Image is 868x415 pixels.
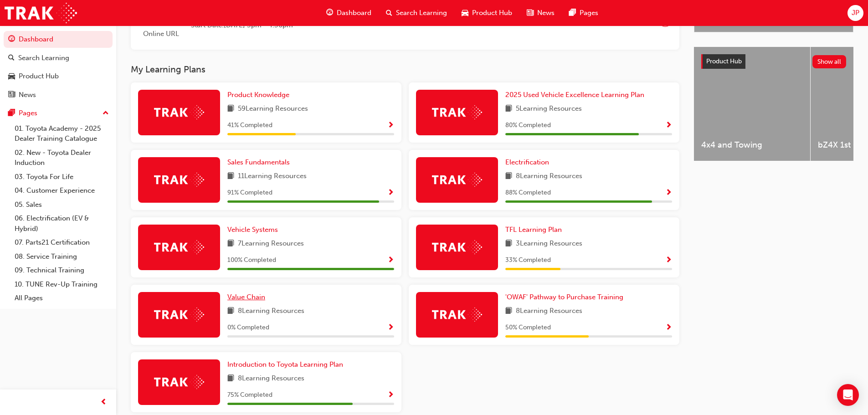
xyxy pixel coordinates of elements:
button: Show Progress [387,187,394,199]
a: Product Hub [4,68,113,85]
span: Show Progress [387,391,394,400]
span: search-icon [8,54,15,62]
span: pages-icon [569,7,576,19]
div: Product Hub [19,71,59,82]
span: 8 Learning Resources [238,373,304,384]
div: Open Intercom Messenger [837,384,859,406]
span: Online URL [138,29,184,39]
a: Product Knowledge [227,90,293,100]
a: 01. Toyota Academy - 2025 Dealer Training Catalogue [11,122,113,146]
button: JP [847,5,863,21]
span: Pages [580,8,598,18]
span: 50 % Completed [505,323,551,333]
span: Introduction to Toyota Learning Plan [227,360,343,369]
a: 05. Sales [11,198,113,212]
a: 03. Toyota For Life [11,170,113,184]
span: Show Progress [387,189,394,197]
a: Vehicle Systems [227,225,282,235]
span: Show Progress [387,324,394,332]
span: 59 Learning Resources [238,103,308,115]
span: book-icon [505,103,512,115]
span: Product Hub [472,8,512,18]
a: TFL Learning Plan [505,225,565,235]
span: News [537,8,555,18]
img: Trak [154,240,204,254]
img: Trak [432,173,482,187]
button: Show all [812,55,847,68]
button: DashboardSearch LearningProduct HubNews [4,29,113,105]
span: 7 Learning Resources [238,238,304,250]
button: Show Progress [665,120,672,131]
span: Show Progress [665,122,672,130]
h3: My Learning Plans [131,64,679,75]
img: Trak [432,105,482,119]
img: Trak [154,105,204,119]
span: Show Progress [387,122,394,130]
span: book-icon [227,103,234,115]
span: Vehicle Systems [227,225,278,234]
span: prev-icon [100,397,107,408]
span: search-icon [386,7,392,19]
span: Show Progress [387,256,394,265]
span: book-icon [227,238,234,250]
span: 75 % Completed [227,390,272,400]
span: 8 Learning Resources [516,306,582,317]
span: Dashboard [337,8,371,18]
a: 'OWAF' Pathway to Purchase Training [505,292,627,302]
a: 09. Technical Training [11,263,113,277]
span: book-icon [505,171,512,182]
button: Show Progress [665,322,672,333]
span: book-icon [227,306,234,317]
img: Trak [154,173,204,187]
a: guage-iconDashboard [319,4,379,22]
button: Pages [4,105,113,122]
a: All Pages [11,291,113,305]
button: Show Progress [665,255,672,266]
a: news-iconNews [519,4,562,22]
button: Show Progress [387,322,394,333]
span: Product Hub [706,57,742,65]
span: guage-icon [8,36,15,44]
span: 8 Learning Resources [516,171,582,182]
span: Show Progress [665,189,672,197]
a: car-iconProduct Hub [454,4,519,22]
span: book-icon [227,373,234,384]
img: Trak [5,3,77,23]
span: Show Progress [665,324,672,332]
span: book-icon [505,238,512,250]
span: guage-icon [326,7,333,19]
span: 100 % Completed [227,255,276,266]
span: 8 Learning Resources [238,306,304,317]
span: book-icon [505,306,512,317]
img: Trak [154,307,204,322]
span: 0 % Completed [227,323,269,333]
span: 3 Learning Resources [516,238,582,250]
span: 2025 Used Vehicle Excellence Learning Plan [505,91,644,99]
img: Trak [432,307,482,322]
span: news-icon [8,91,15,99]
div: Search Learning [18,53,69,63]
span: TFL Learning Plan [505,225,562,234]
span: up-icon [103,108,109,119]
span: 33 % Completed [505,255,551,266]
span: car-icon [462,7,468,19]
span: news-icon [527,7,534,19]
div: News [19,90,36,100]
span: book-icon [227,171,234,182]
a: 2025 Used Vehicle Excellence Learning Plan [505,90,648,100]
span: 11 Learning Resources [238,171,307,182]
span: pages-icon [8,109,15,118]
a: News [4,87,113,103]
span: Sales Fundamentals [227,158,290,166]
span: 4x4 and Towing [701,140,803,150]
a: 02. New - Toyota Dealer Induction [11,146,113,170]
span: 88 % Completed [505,188,551,198]
span: JP [852,8,859,18]
button: Show Progress [387,120,394,131]
span: car-icon [8,72,15,81]
a: 08. Service Training [11,250,113,264]
span: 41 % Completed [227,120,272,131]
a: Dashboard [4,31,113,48]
